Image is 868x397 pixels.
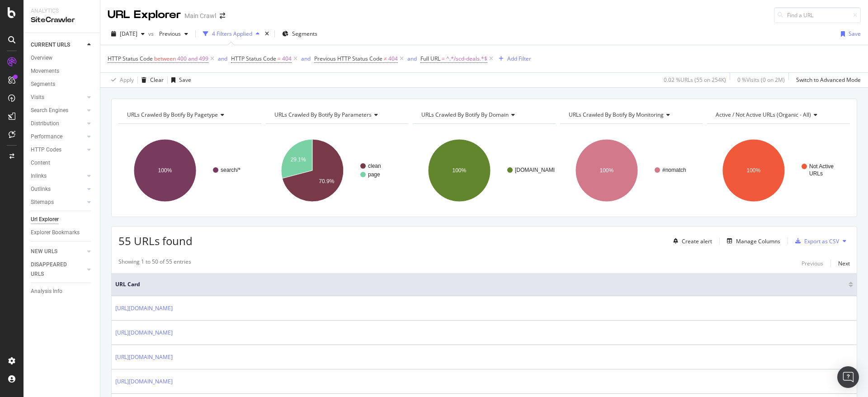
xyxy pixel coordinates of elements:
a: [URL][DOMAIN_NAME] [115,328,173,337]
text: 70.9% [319,178,334,184]
span: Previous HTTP Status Code [314,55,382,62]
h4: URLs Crawled By Botify By pagetype [125,108,253,122]
a: DISAPPEARED URLS [31,260,85,279]
button: Previous [802,258,823,269]
div: Previous [802,260,823,267]
span: HTTP Status Code [108,55,153,62]
text: 29.1% [290,156,306,163]
span: URLs Crawled By Botify By parameters [274,111,372,118]
div: Content [31,158,50,168]
div: DISAPPEARED URLS [31,260,76,279]
div: A chart. [707,131,849,210]
a: [URL][DOMAIN_NAME] [115,304,173,313]
div: times [263,29,271,38]
span: Previous [156,30,181,38]
span: HTTP Status Code [231,55,276,62]
button: Next [838,258,850,269]
span: between [154,55,176,62]
div: Performance [31,132,62,142]
button: Previous [156,27,192,41]
div: Save [849,30,861,38]
a: Outlinks [31,184,85,194]
button: Apply [108,73,134,87]
a: NEW URLS [31,247,85,256]
a: Distribution [31,119,85,128]
div: 4 Filters Applied [212,30,252,38]
h4: URLs Crawled By Botify By parameters [273,108,401,122]
div: Showing 1 to 50 of 55 entries [118,258,191,269]
div: Explorer Bookmarks [31,228,80,237]
span: ^.*/scd-deals.*$ [446,52,487,65]
text: search/* [221,167,241,173]
div: Apply [120,76,134,84]
span: ≠ [384,55,387,62]
button: Save [837,27,861,41]
span: 404 [388,52,398,65]
button: Create alert [670,234,712,248]
button: [DATE] [108,27,148,41]
input: Find a URL [774,7,861,23]
div: A chart. [118,131,260,210]
text: URLs [809,170,823,177]
div: Add Filter [507,55,531,62]
a: HTTP Codes [31,145,85,155]
button: Add Filter [495,53,531,64]
div: Search Engines [31,106,68,115]
div: Main Crawl [184,11,216,20]
text: clean [368,163,381,169]
div: Next [838,260,850,267]
div: Visits [31,93,44,102]
div: A chart. [413,131,554,210]
text: 100% [599,167,613,174]
h4: Active / Not Active URLs [714,108,842,122]
svg: A chart. [266,131,407,210]
a: Url Explorer [31,215,94,224]
a: Visits [31,93,85,102]
text: Not Active [809,163,834,170]
span: 400 and 499 [177,52,208,65]
svg: A chart. [560,131,702,210]
div: HTTP Codes [31,145,61,155]
a: Content [31,158,94,168]
div: 0 % Visits ( 0 on 2M ) [737,76,785,84]
div: SiteCrawler [31,15,93,25]
span: 55 URLs found [118,233,193,248]
text: 100% [158,167,172,174]
div: Manage Columns [736,237,780,245]
div: Export as CSV [804,237,839,245]
text: [DOMAIN_NAME][URL] [515,167,572,173]
div: URL Explorer [108,7,181,23]
span: 2025 Aug. 27th [120,30,137,38]
div: Clear [150,76,164,84]
div: CURRENT URLS [31,40,70,50]
button: Export as CSV [792,234,839,248]
div: Outlinks [31,184,51,194]
text: page [368,171,380,178]
div: Save [179,76,191,84]
text: 100% [453,167,467,174]
button: Switch to Advanced Mode [793,73,861,87]
span: = [278,55,281,62]
div: 0.02 % URLs ( 55 on 254K ) [664,76,726,84]
div: NEW URLS [31,247,57,256]
span: URLs Crawled By Botify By pagetype [127,111,218,118]
div: Sitemaps [31,198,54,207]
a: Search Engines [31,106,85,115]
div: Distribution [31,119,59,128]
a: [URL][DOMAIN_NAME] [115,377,173,386]
span: Full URL [420,55,440,62]
a: Movements [31,66,94,76]
button: and [218,54,227,63]
div: Inlinks [31,171,47,181]
button: and [301,54,311,63]
button: Clear [138,73,164,87]
a: Explorer Bookmarks [31,228,94,237]
span: vs [148,30,156,38]
text: 100% [747,167,761,174]
h4: URLs Crawled By Botify By monitoring [567,108,695,122]
button: Segments [278,27,321,41]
